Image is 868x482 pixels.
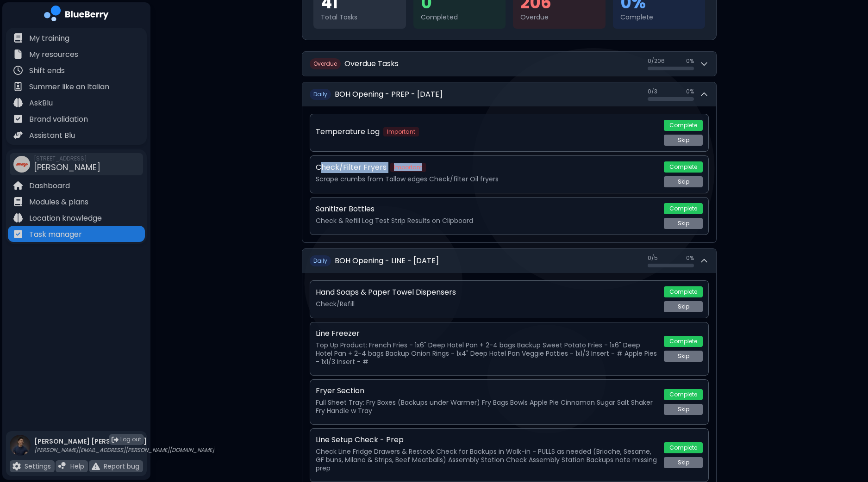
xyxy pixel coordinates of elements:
button: DailyBOH Opening - PREP - [DATE]0/30% [302,82,716,106]
img: file icon [13,213,23,222]
img: file icon [58,462,67,470]
img: logout [112,436,119,443]
p: Check & Refill Log Test Strip Results on Clipboard [316,216,658,225]
p: Task manager [29,229,82,240]
p: Scrape crumbs from Tallow edges Check/filter Oil fryers [316,175,658,183]
span: Daily [310,89,331,100]
span: 0 / 5 [648,254,658,262]
button: Skip [664,351,703,362]
button: Complete [664,286,703,297]
p: AskBlu [29,98,53,109]
span: 0 % [686,88,694,95]
p: [PERSON_NAME] [PERSON_NAME] [34,437,214,445]
h2: BOH Opening - LINE - [DATE] [335,255,439,266]
p: Line Setup Check - Prep [316,434,404,445]
p: Shift ends [29,65,65,76]
p: Dashboard [29,180,70,192]
button: Complete [664,161,703,173]
img: file icon [92,462,100,470]
span: Important [390,163,426,172]
p: Check/Filter Fryers [316,162,387,173]
span: 0 / 206 [648,57,665,65]
p: Help [70,462,84,470]
button: Skip [664,218,703,229]
p: Temperature Log [316,126,380,137]
button: Skip [664,301,703,312]
p: Full Sheet Tray: Fry Boxes (Backups under Warmer) Fry Bags Bowls Apple Pie Cinnamon Sugar Salt Sh... [316,398,658,415]
img: file icon [12,462,21,470]
p: Location knowledge [29,213,102,224]
img: company thumbnail [13,156,30,173]
button: Complete [664,120,703,131]
p: My training [29,33,69,44]
img: file icon [13,66,23,75]
img: file icon [13,229,23,239]
div: Completed [421,13,499,21]
span: 0 % [686,57,694,65]
span: [PERSON_NAME] [34,161,100,173]
img: file icon [13,130,23,140]
button: Complete [664,203,703,214]
img: company logo [44,6,109,25]
span: Overdue [310,58,341,69]
button: Complete [664,389,703,400]
span: Important [383,127,419,136]
span: [STREET_ADDRESS] [34,155,100,162]
p: Settings [25,462,51,470]
div: Overdue [520,13,598,21]
span: 0 % [686,254,694,262]
button: Skip [664,176,703,187]
img: file icon [13,49,23,59]
span: Log out [120,436,141,443]
p: [PERSON_NAME][EMAIL_ADDRESS][PERSON_NAME][DOMAIN_NAME] [34,446,214,454]
button: Skip [664,135,703,146]
div: Total Tasks [321,13,399,21]
button: Skip [664,457,703,468]
p: Hand Soaps & Paper Towel Dispensers [316,287,456,298]
img: profile photo [10,435,31,465]
p: Top Up Product: French Fries - 1x6" Deep Hotel Pan + 2-4 bags Backup Sweet Potato Fries - 1x6" De... [316,341,658,366]
img: file icon [13,98,23,107]
p: Report bug [104,462,139,470]
img: file icon [13,197,23,206]
button: DailyBOH Opening - LINE - [DATE]0/50% [302,249,716,273]
button: OverdueOverdue Tasks0/2060% [302,52,716,76]
p: Check/Refill [316,300,658,308]
p: Assistant Blu [29,130,75,141]
button: Complete [664,336,703,347]
button: Complete [664,442,703,453]
h2: Overdue Tasks [344,58,399,69]
p: Fryer Section [316,385,364,396]
p: Brand validation [29,114,88,125]
p: Line Freezer [316,328,360,339]
p: Check Line Fridge Drawers & Restock Check for Backups in Walk-in - PULLS as needed (Brioche, Sesa... [316,447,658,472]
img: file icon [13,114,23,124]
img: file icon [13,33,23,43]
img: file icon [13,181,23,190]
span: Daily [310,255,331,266]
p: My resources [29,49,78,60]
button: Skip [664,404,703,415]
div: Complete [620,13,698,21]
span: 0 / 3 [648,88,657,95]
p: Modules & plans [29,197,88,208]
p: Summer like an Italian [29,81,109,93]
img: file icon [13,82,23,91]
h2: BOH Opening - PREP - [DATE] [335,89,443,100]
p: Sanitizer Bottles [316,204,375,215]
